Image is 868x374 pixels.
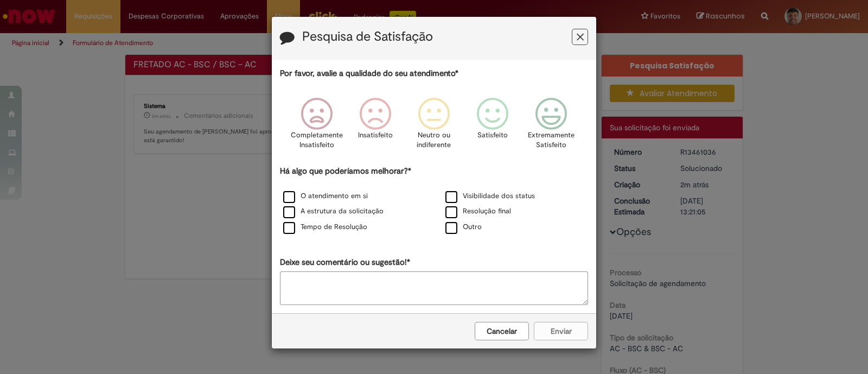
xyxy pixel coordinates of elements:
[289,90,344,164] div: Completamente Insatisfeito
[280,257,410,268] label: Deixe seu comentário ou sugestão!*
[475,322,529,340] button: Cancelar
[445,222,482,232] label: Outro
[291,130,343,150] p: Completamente Insatisfeito
[283,222,367,232] label: Tempo de Resolução
[302,30,433,44] label: Pesquisa de Satisfação
[445,191,535,201] label: Visibilidade dos status
[280,68,458,79] label: Por favor, avalie a qualidade do seu atendimento*
[358,130,393,141] p: Insatisfeito
[283,191,368,201] label: O atendimento em si
[283,206,384,217] label: A estrutura da solicitação
[414,130,454,150] p: Neutro ou indiferente
[445,206,511,217] label: Resolução final
[524,90,579,164] div: Extremamente Satisfeito
[348,90,403,164] div: Insatisfeito
[477,130,508,141] p: Satisfeito
[280,166,588,236] div: Há algo que poderíamos melhorar?*
[406,90,462,164] div: Neutro ou indiferente
[528,130,575,150] p: Extremamente Satisfeito
[465,90,520,164] div: Satisfeito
